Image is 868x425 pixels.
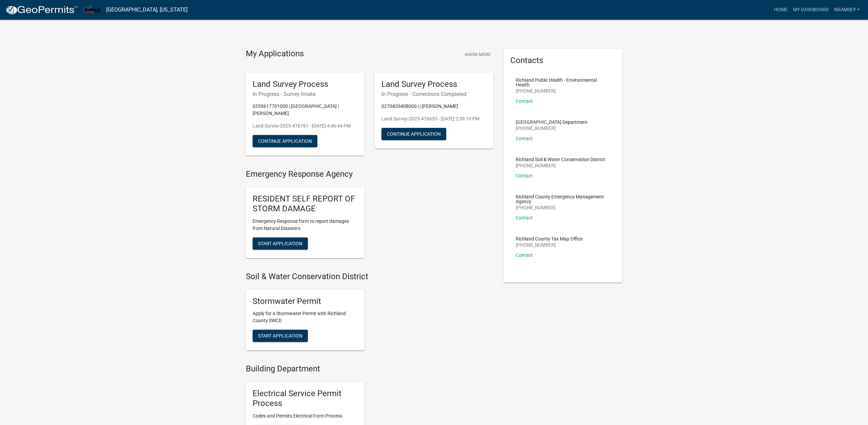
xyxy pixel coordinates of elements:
p: [PHONE_NUMBER] [516,243,583,247]
h6: In Progress - Survey Intake [253,91,358,97]
span: Start Application [258,240,302,246]
p: Richland County Emergency Management Agency [516,194,610,204]
p: 0270420408000 | | [PERSON_NAME] [381,103,487,110]
a: Home [771,3,790,16]
a: [GEOGRAPHIC_DATA], [US_STATE] [106,4,188,16]
a: Contact [516,173,533,178]
h5: Stormwater Permit [253,296,358,306]
h4: Emergency Response Agency [246,169,493,179]
p: 0355617701000 | [GEOGRAPHIC_DATA] | [PERSON_NAME] [253,103,358,117]
h5: Contacts [510,56,615,65]
p: Land Survey-2025-476653 - [DATE] 2:39:19 PM [381,115,487,122]
h4: Soil & Water Conservation District [246,272,493,282]
span: Start Application [258,333,302,339]
img: Richland County, Ohio [83,5,101,14]
p: Apply for a Stormwater Permit with Richland County SWCD [253,310,358,324]
button: Continue Application [253,135,317,147]
a: Contact [516,252,533,258]
p: [PHONE_NUMBER] [516,205,610,210]
h5: Land Survey Process [381,79,487,89]
a: nramsey [831,3,863,16]
h5: RESIDENT SELF REPORT OF STORM DAMAGE [253,194,358,214]
h4: My Applications [246,49,304,59]
button: Show More [462,49,493,60]
button: Continue Application [381,128,446,140]
p: Emergency Response form to report damages from Natural Disasters [253,218,358,232]
p: Richland County Tax Map Office [516,236,583,241]
button: Start Application [253,330,308,342]
p: [PHONE_NUMBER] [516,163,605,168]
p: Land Survey-2025-476761 - [DATE] 4:46:44 PM [253,122,358,130]
p: [PHONE_NUMBER] [516,89,610,93]
h5: Electrical Service Permit Process [253,389,358,408]
h5: Land Survey Process [253,79,358,89]
h6: In Progress - Corrections Completed [381,91,487,97]
p: [GEOGRAPHIC_DATA] Department [516,120,588,124]
a: Contact [516,98,533,104]
a: Contact [516,215,533,220]
a: Contact [516,136,533,141]
p: [PHONE_NUMBER] [516,126,588,131]
button: Start Application [253,237,308,250]
p: Codes and Permits Electrical Form Process [253,412,358,420]
h4: Building Department [246,364,493,374]
a: My Dashboard [790,3,831,16]
p: Richland Soil & Water Conservation District [516,157,605,162]
p: Richland Public Health - Environmental Health [516,78,610,87]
